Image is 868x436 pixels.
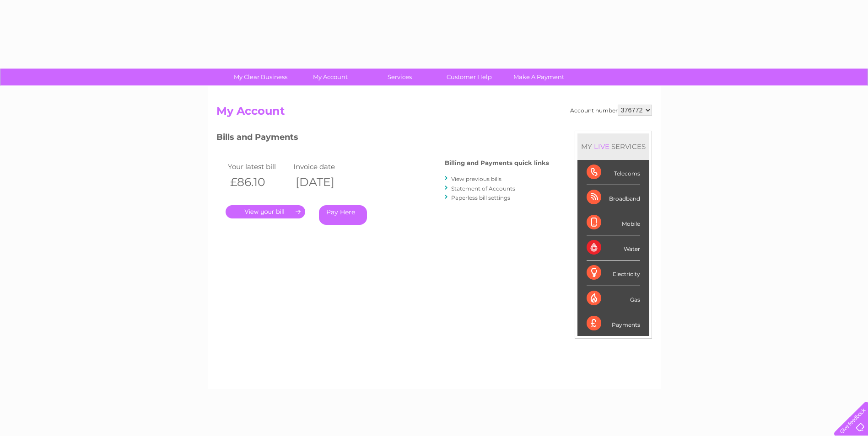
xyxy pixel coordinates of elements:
[587,235,640,261] div: Water
[431,69,507,85] a: Customer Help
[451,175,501,182] a: View previous bills
[226,173,291,191] th: £86.10
[587,160,640,185] div: Telecoms
[216,131,549,147] h3: Bills and Payments
[587,261,640,286] div: Electricity
[587,311,640,336] div: Payments
[226,160,291,173] td: Your latest bill
[587,286,640,311] div: Gas
[223,69,298,85] a: My Clear Business
[451,185,515,192] a: Statement of Accounts
[570,105,652,116] div: Account number
[445,160,549,166] h4: Billing and Payments quick links
[319,205,367,225] a: Pay Here
[451,194,510,201] a: Paperless bill settings
[592,142,611,151] div: LIVE
[291,160,357,173] td: Invoice date
[226,205,305,218] a: .
[587,185,640,210] div: Broadband
[501,69,577,85] a: Make A Payment
[587,210,640,235] div: Mobile
[292,69,368,85] a: My Account
[577,133,649,160] div: MY SERVICES
[216,105,652,122] h2: My Account
[291,173,357,191] th: [DATE]
[362,69,437,85] a: Services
